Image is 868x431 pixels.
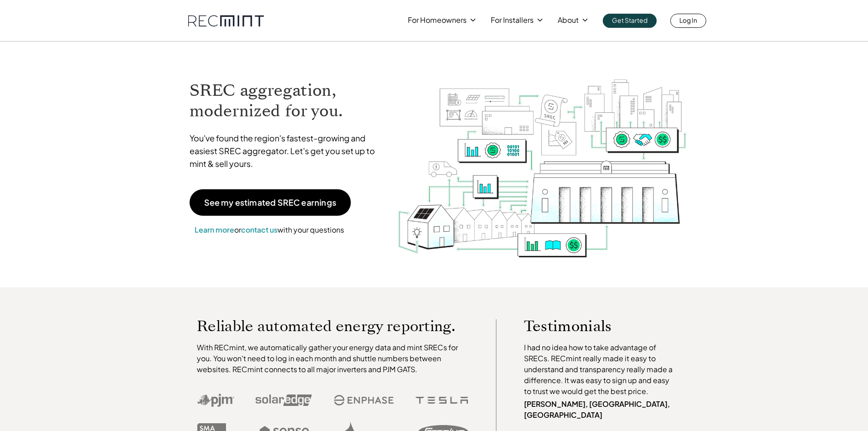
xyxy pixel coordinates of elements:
[612,14,647,26] p: Get Started
[190,189,351,216] a: See my estimated SREC earnings
[241,225,277,234] a: contact us
[408,14,467,26] p: For Homeowners
[524,399,677,421] p: [PERSON_NAME], [GEOGRAPHIC_DATA], [GEOGRAPHIC_DATA]
[524,319,660,333] p: Testimonials
[190,80,384,121] h1: SREC aggregation, modernized for you.
[491,14,534,26] p: For Installers
[204,198,336,207] p: See my estimated SREC earnings
[190,132,384,170] p: You've found the region's fastest-growing and easiest SREC aggregator. Let's get you set up to mi...
[670,14,706,28] a: Log In
[197,342,468,375] p: With RECmint, we automatically gather your energy data and mint SRECs for you. You won't need to ...
[558,14,579,26] p: About
[397,55,688,260] img: RECmint value cycle
[197,319,468,333] p: Reliable automated energy reporting.
[524,342,677,397] p: I had no idea how to take advantage of SRECs. RECmint really made it easy to understand and trans...
[190,224,349,236] p: or with your questions
[603,14,657,28] a: Get Started
[195,225,234,234] a: Learn more
[679,14,697,26] p: Log In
